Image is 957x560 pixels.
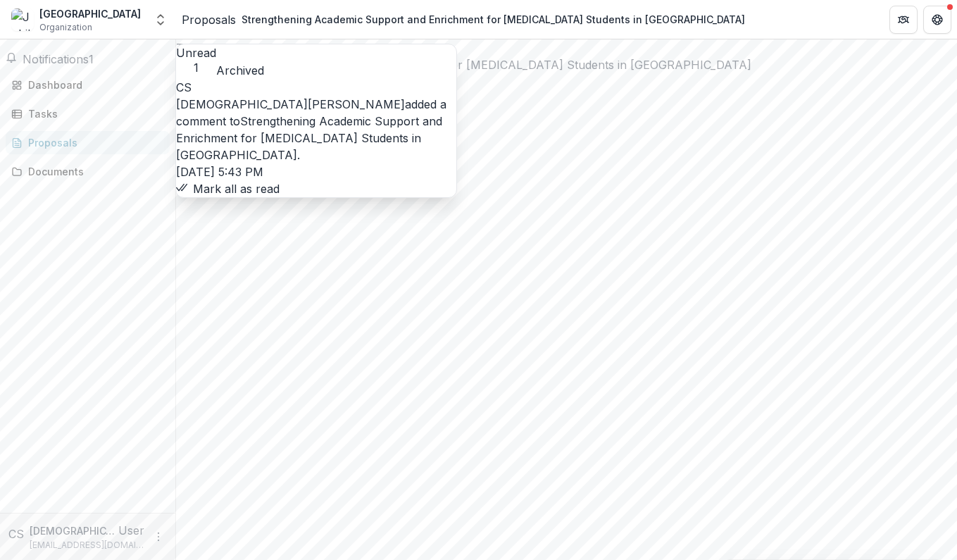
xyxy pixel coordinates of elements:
[242,12,745,27] div: Strengthening Academic Support and Enrichment for [MEDICAL_DATA] Students in [GEOGRAPHIC_DATA]
[176,56,957,73] h2: Strengthening Academic Support and Enrichment for [MEDICAL_DATA] Students in [GEOGRAPHIC_DATA]
[39,6,141,21] div: [GEOGRAPHIC_DATA]
[151,6,170,34] button: Open entity switcher
[182,9,751,30] nav: breadcrumb
[28,77,158,92] div: Dashboard
[216,62,264,79] button: Archived
[23,52,89,66] span: Notifications
[176,163,456,180] p: [DATE] 5:43 PM
[182,11,236,28] a: Proposals
[6,131,170,154] a: Proposals
[6,51,94,68] button: Notifications1
[8,525,24,542] div: Christian Staley
[6,160,170,183] a: Documents
[176,180,280,197] button: Mark all as read
[176,39,957,56] div: The Family Office
[176,114,442,162] a: Strengthening Academic Support and Enrichment for [MEDICAL_DATA] Students in [GEOGRAPHIC_DATA]
[30,539,144,552] p: [EMAIL_ADDRESS][DOMAIN_NAME]
[28,135,158,150] div: Proposals
[6,102,170,125] a: Tasks
[11,8,34,31] img: Jubilee Park & Community Center
[923,6,951,34] button: Get Help
[176,61,216,75] span: 1
[28,106,158,121] div: Tasks
[176,44,216,75] button: Unread
[6,73,170,97] a: Dashboard
[39,21,92,34] span: Organization
[89,52,94,66] span: 1
[176,97,405,111] span: [DEMOGRAPHIC_DATA][PERSON_NAME]
[889,6,918,34] button: Partners
[150,528,167,545] button: More
[30,523,118,538] p: [DEMOGRAPHIC_DATA][PERSON_NAME]
[118,522,144,539] p: User
[28,164,158,179] div: Documents
[176,96,456,163] p: added a comment to .
[176,79,456,96] div: Christian Staley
